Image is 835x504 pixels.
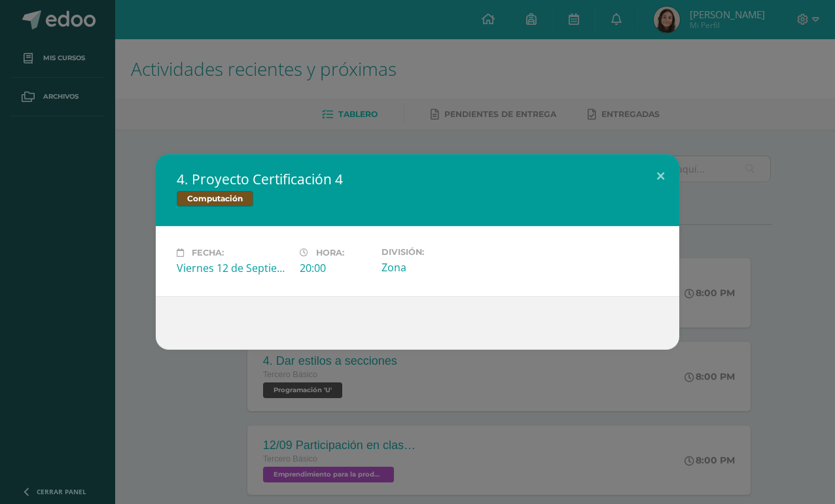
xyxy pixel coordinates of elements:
span: Fecha: [192,248,224,258]
span: Hora: [316,248,344,258]
div: 20:00 [300,261,371,275]
span: Computación [177,191,253,207]
h2: 4. Proyecto Certificación 4 [177,170,658,188]
div: Viernes 12 de Septiembre [177,261,289,275]
button: Close (Esc) [642,154,679,199]
div: Zona [382,260,494,275]
label: División: [382,247,494,257]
